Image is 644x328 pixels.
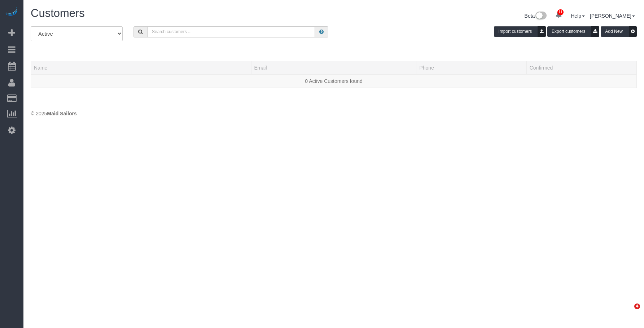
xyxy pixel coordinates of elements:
[552,7,566,23] a: 11
[416,61,526,74] th: Phone
[525,13,547,19] a: Beta
[634,303,640,309] span: 4
[147,26,315,37] input: Search customers ...
[4,7,19,17] img: Automaid Logo
[47,111,76,116] strong: Maid Sailors
[494,26,546,37] button: Import customers
[31,110,637,117] div: © 2025
[31,74,637,88] td: 0 Active Customers found
[557,9,564,15] span: 11
[601,26,637,37] button: Add New
[31,61,251,74] th: Name
[571,13,585,19] a: Help
[619,303,637,321] iframe: Intercom live chat
[251,61,416,74] th: Email
[31,7,85,19] span: Customers
[526,61,636,74] th: Confirmed
[547,26,599,37] button: Export customers
[535,12,547,21] img: New interface
[590,13,635,19] a: [PERSON_NAME]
